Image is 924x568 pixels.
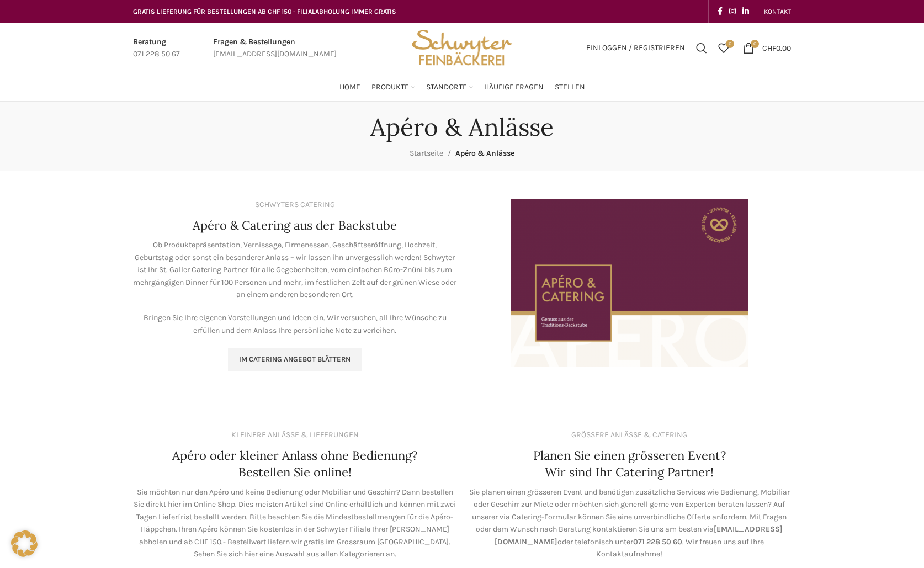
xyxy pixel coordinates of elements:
div: SCHWYTERS CATERING [255,199,335,211]
a: Suchen [691,37,713,59]
a: Startseite [410,148,443,158]
a: Image link [511,278,748,287]
span: 0 [726,40,734,48]
a: Produkte [371,76,415,98]
span: Im Catering Angebot blättern [239,355,351,364]
a: 0 [713,37,735,59]
span: GRATIS LIEFERUNG FÜR BESTELLUNGEN AB CHF 150 - FILIALABHOLUNG IMMER GRATIS [133,8,396,15]
div: KLEINERE ANLÄSSE & LIEFERUNGEN [231,429,359,441]
span: Sie planen einen grösseren Event und benötigen zusätzliche Services wie Bedienung, Mobiliar oder ... [469,487,790,534]
img: Bäckerei Schwyter [408,23,516,73]
p: Ob Produktepräsentation, Vernissage, Firmenessen, Geschäftseröffnung, Hochzeit, Geburtstag oder s... [133,239,456,301]
p: Sie möchten nur den Apéro und keine Bedienung oder Mobiliar und Geschirr? Dann bestellen Sie dire... [133,486,456,560]
a: Standorte [426,76,473,98]
span: CHF [762,43,776,52]
div: Main navigation [128,76,796,98]
a: Einloggen / Registrieren [581,37,691,59]
a: KONTAKT [764,1,791,23]
a: Infobox link [213,36,337,61]
a: Infobox link [133,36,180,61]
a: Linkedin social link [739,4,752,19]
span: oder telefonisch unter [557,537,633,546]
a: Site logo [408,43,516,52]
a: Häufige Fragen [484,76,544,98]
div: Meine Wunschliste [713,37,735,59]
h4: Apéro oder kleiner Anlass ohne Bedienung? Bestellen Sie online! [172,447,417,481]
a: Facebook social link [714,4,726,19]
a: Stellen [555,76,585,98]
h4: Planen Sie einen grösseren Event? Wir sind Ihr Catering Partner! [533,447,726,481]
span: Produkte [371,82,409,93]
a: 0 CHF0.00 [737,37,796,59]
a: Instagram social link [726,4,739,19]
a: Im Catering Angebot blättern [228,348,362,371]
span: Einloggen / Registrieren [586,44,685,52]
span: 0 [751,40,759,48]
h4: Apéro & Catering aus der Backstube [193,217,397,234]
span: [EMAIL_ADDRESS][DOMAIN_NAME] [495,524,783,546]
a: Home [339,76,360,98]
span: Apéro & Anlässe [455,148,514,158]
div: Secondary navigation [758,1,796,23]
span: Home [339,82,360,93]
span: 071 228 50 60 [633,537,682,546]
span: Häufige Fragen [484,82,544,93]
span: KONTAKT [764,8,791,15]
p: Bringen Sie Ihre eigenen Vorstellungen und Ideen ein. Wir versuchen, all Ihre Wünsche zu erfüllen... [133,312,456,337]
span: Standorte [426,82,467,93]
bdi: 0.00 [762,43,791,52]
h1: Apéro & Anlässe [370,113,554,142]
div: GRÖSSERE ANLÄSSE & CATERING [571,429,687,441]
span: Stellen [555,82,585,93]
